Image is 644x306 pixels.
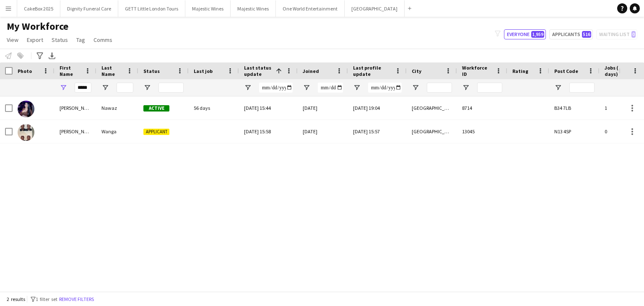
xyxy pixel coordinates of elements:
[303,84,310,91] button: Open Filter Menu
[353,65,392,77] span: Last profile update
[244,65,273,77] span: Last status update
[348,96,407,119] div: [DATE] 19:04
[569,83,595,93] input: Post Code Filter Input
[101,84,109,91] button: Open Filter Menu
[48,34,71,45] a: Status
[3,34,22,45] a: View
[73,34,88,45] a: Tag
[7,36,18,44] span: View
[60,65,81,77] span: First Name
[189,96,239,119] div: 56 days
[52,36,68,44] span: Status
[549,29,593,39] button: Applicants516
[57,295,96,304] button: Remove filters
[353,84,361,91] button: Open Filter Menu
[298,96,348,119] div: [DATE]
[143,105,169,112] span: Active
[549,96,600,119] div: B34 7LB
[407,120,457,143] div: [GEOGRAPHIC_DATA]
[47,51,57,61] app-action-btn: Export XLSX
[143,68,160,74] span: Status
[90,34,116,45] a: Comms
[17,0,60,17] button: CakeBox 2025
[18,101,34,117] img: Aalia Nawaz
[412,68,421,74] span: City
[531,31,544,38] span: 1,959
[276,0,345,17] button: One World Entertainment
[7,20,68,33] span: My Workforce
[117,83,133,93] input: Last Name Filter Input
[239,96,298,119] div: [DATE] 15:44
[554,68,578,74] span: Post Code
[512,68,528,74] span: Rating
[554,84,562,91] button: Open Filter Menu
[259,83,293,93] input: Last status update Filter Input
[36,296,57,302] span: 1 filter set
[194,68,213,74] span: Last job
[93,36,112,44] span: Comms
[18,124,34,141] img: Aalia Wanga
[345,0,405,17] button: [GEOGRAPHIC_DATA]
[96,96,138,119] div: Nawaz
[303,68,319,74] span: Joined
[18,68,32,74] span: Photo
[101,65,123,77] span: Last Name
[55,120,96,143] div: [PERSON_NAME]
[427,83,452,93] input: City Filter Input
[582,31,591,38] span: 516
[158,83,184,93] input: Status Filter Input
[60,0,118,17] button: Dignity Funeral Care
[239,120,298,143] div: [DATE] 15:58
[462,84,470,91] button: Open Filter Menu
[231,0,276,17] button: Majestic Wines
[462,65,492,77] span: Workforce ID
[143,84,151,91] button: Open Filter Menu
[318,83,343,93] input: Joined Filter Input
[55,96,96,119] div: [PERSON_NAME]
[504,29,546,39] button: Everyone1,959
[27,36,43,44] span: Export
[185,0,231,17] button: Majestic Wines
[412,84,419,91] button: Open Filter Menu
[143,129,169,135] span: Applicant
[75,83,91,93] input: First Name Filter Input
[605,65,635,77] span: Jobs (last 90 days)
[244,84,252,91] button: Open Filter Menu
[457,120,507,143] div: 13045
[348,120,407,143] div: [DATE] 15:57
[60,84,67,91] button: Open Filter Menu
[477,83,502,93] input: Workforce ID Filter Input
[457,96,507,119] div: 8714
[96,120,138,143] div: Wanga
[23,34,47,45] a: Export
[118,0,185,17] button: GETT Little London Tours
[368,83,402,93] input: Last profile update Filter Input
[549,120,600,143] div: N13 4SP
[298,120,348,143] div: [DATE]
[407,96,457,119] div: [GEOGRAPHIC_DATA]
[76,36,85,44] span: Tag
[35,51,45,61] app-action-btn: Advanced filters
